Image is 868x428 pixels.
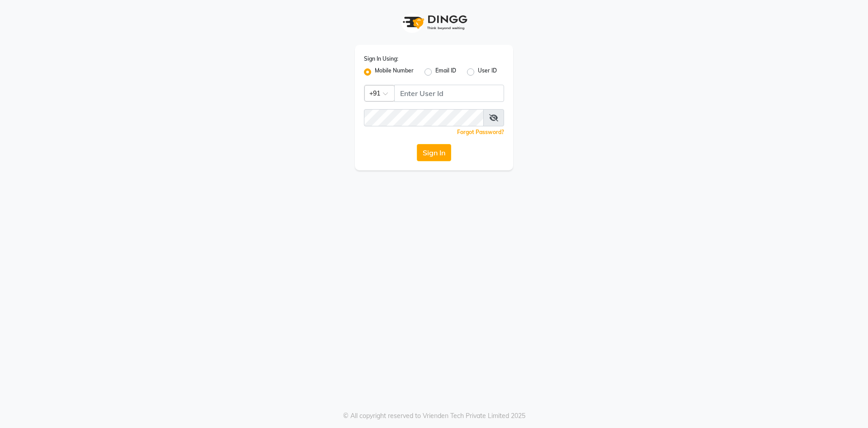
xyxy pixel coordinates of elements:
label: User ID [478,67,497,77]
button: Sign In [417,144,451,161]
input: Username [364,109,484,126]
label: Sign In Using: [364,55,398,63]
label: Mobile Number [375,67,414,77]
a: Forgot Password? [457,129,504,135]
input: Username [394,85,504,102]
img: logo1.svg [398,9,470,36]
label: Email ID [435,67,456,77]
